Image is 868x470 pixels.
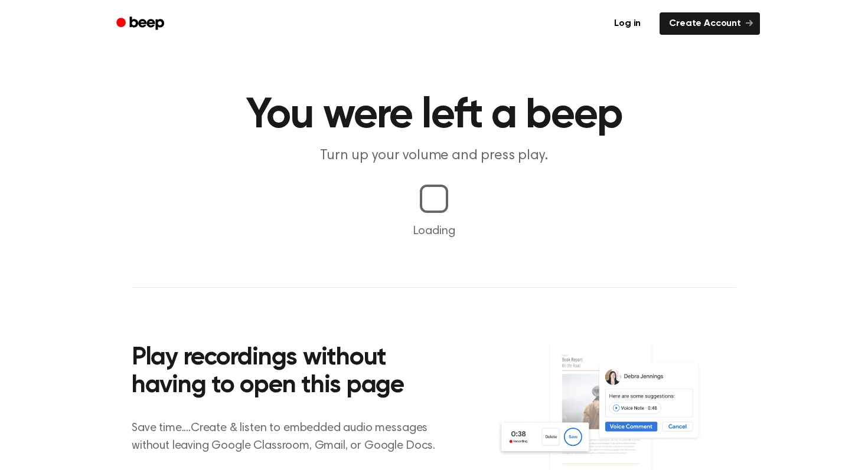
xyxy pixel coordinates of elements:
[14,222,854,240] p: Loading
[132,94,736,137] h1: You were left a beep
[207,146,661,166] p: Turn up your volume and press play.
[602,10,652,37] a: Log in
[132,344,450,400] h2: Play recordings without having to open this page
[132,419,450,455] p: Save time....Create & listen to embedded audio messages without leaving Google Classroom, Gmail, ...
[108,12,175,35] a: Beep
[660,12,760,35] a: Create Account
